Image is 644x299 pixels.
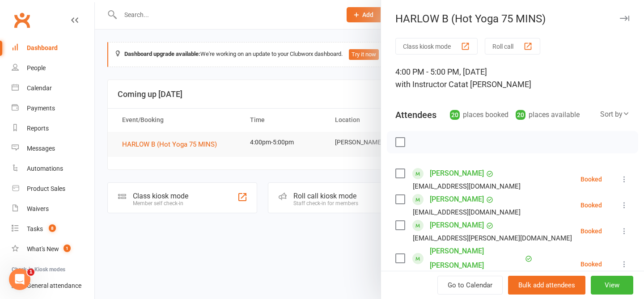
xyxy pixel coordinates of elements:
[395,66,630,91] div: 4:00 PM - 5:00 PM, [DATE]
[413,232,572,244] div: [EMAIL_ADDRESS][PERSON_NAME][DOMAIN_NAME]
[12,179,94,199] a: Product Sales
[27,44,58,51] div: Dashboard
[381,13,644,25] div: HARLOW B (Hot Yoga 75 MINS)
[12,98,94,118] a: Payments
[430,192,484,206] a: [PERSON_NAME]
[450,110,460,120] div: 20
[580,228,602,234] div: Booked
[413,181,521,192] div: [EMAIL_ADDRESS][DOMAIN_NAME]
[395,38,478,55] button: Class kiosk mode
[580,176,602,182] div: Booked
[12,118,94,139] a: Reports
[27,282,81,289] div: General attendance
[12,219,94,239] a: Tasks 8
[64,244,71,252] span: 1
[27,245,59,253] div: What's New
[516,109,580,121] div: places available
[12,38,94,58] a: Dashboard
[450,109,508,121] div: places booked
[580,261,602,267] div: Booked
[12,159,94,179] a: Automations
[485,38,540,55] button: Roll call
[27,269,34,276] span: 1
[430,244,523,273] a: [PERSON_NAME] [PERSON_NAME]
[395,109,436,121] div: Attendees
[27,185,65,192] div: Product Sales
[461,80,531,89] span: at [PERSON_NAME]
[12,276,94,296] a: General attendance kiosk mode
[12,78,94,98] a: Calendar
[11,9,33,31] a: Clubworx
[27,105,55,112] div: Payments
[27,84,52,92] div: Calendar
[27,145,55,152] div: Messages
[27,225,43,232] div: Tasks
[12,139,94,159] a: Messages
[591,276,633,295] button: View
[49,224,56,232] span: 8
[27,125,49,132] div: Reports
[12,239,94,259] a: What's New1
[516,110,525,120] div: 20
[12,199,94,219] a: Waivers
[413,206,521,218] div: [EMAIL_ADDRESS][DOMAIN_NAME]
[600,109,630,120] div: Sort by
[508,276,585,295] button: Bulk add attendees
[27,165,63,172] div: Automations
[9,269,30,290] iframe: Intercom live chat
[430,166,484,181] a: [PERSON_NAME]
[12,58,94,78] a: People
[437,276,503,295] a: Go to Calendar
[430,218,484,232] a: [PERSON_NAME]
[395,80,461,89] span: with Instructor Cat
[27,64,46,72] div: People
[580,202,602,208] div: Booked
[27,205,49,212] div: Waivers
